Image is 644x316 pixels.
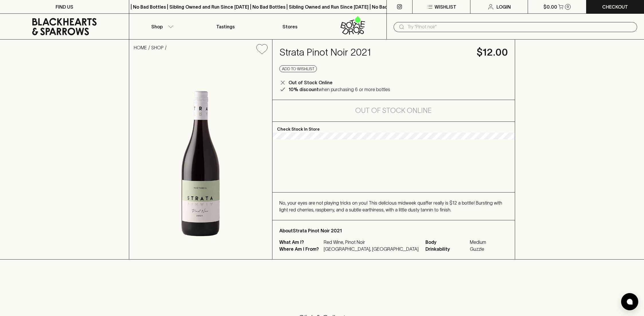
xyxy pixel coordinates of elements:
[254,42,270,56] button: Add to wishlist
[602,3,628,10] p: Checkout
[425,246,468,252] span: Drinkability
[272,122,515,133] p: Check Stock In Store
[288,87,319,92] b: 10% discount
[496,3,511,10] p: Login
[279,239,322,246] p: What Am I?
[279,246,322,252] p: Where Am I From?
[193,14,258,39] a: Tastings
[324,246,419,252] p: [GEOGRAPHIC_DATA], [GEOGRAPHIC_DATA]
[279,200,502,212] span: No, your eyes are not playing tricks on you! This delicious midweek quaffer really is $12 a bottl...
[258,14,322,39] a: Stores
[129,14,194,39] button: Shop
[151,45,164,50] a: SHOP
[134,45,147,50] a: HOME
[543,3,557,10] p: $0.00
[288,86,390,93] p: when purchasing 6 or more bottles
[435,3,456,10] p: Wishlist
[279,227,508,234] p: About Strata Pinot Noir 2021
[425,239,468,246] span: Body
[324,239,419,246] p: Red Wine, Pinot Noir
[567,5,569,8] p: 0
[470,239,486,246] span: Medium
[129,59,272,259] img: 20828.png
[56,3,73,10] p: FIND US
[407,22,633,32] input: Try "Pinot noir"
[216,23,235,30] p: Tastings
[151,23,163,30] p: Shop
[470,246,486,252] span: Guzzle
[355,106,432,115] h5: Out of Stock Online
[282,23,297,30] p: Stores
[288,79,333,86] p: Out of Stock Online
[627,299,633,305] img: bubble-icon
[279,46,470,58] h4: Strata Pinot Noir 2021
[477,46,508,58] h4: $12.00
[279,65,317,72] button: Add to wishlist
